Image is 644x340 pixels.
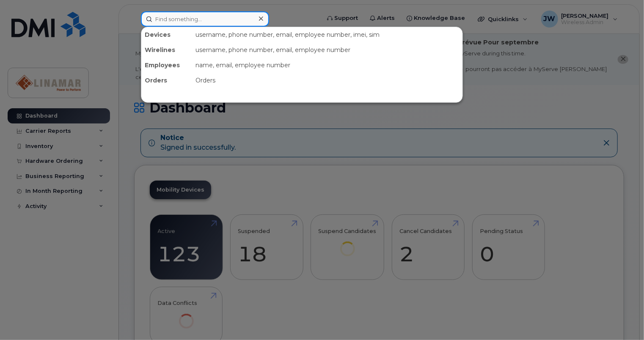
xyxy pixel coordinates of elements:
div: Orders [141,73,192,88]
div: Employees [141,58,192,73]
div: Orders [192,73,462,88]
div: Wirelines [141,42,192,58]
div: Devices [141,27,192,42]
div: name, email, employee number [192,58,462,73]
div: username, phone number, email, employee number, imei, sim [192,27,462,42]
div: username, phone number, email, employee number [192,42,462,58]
